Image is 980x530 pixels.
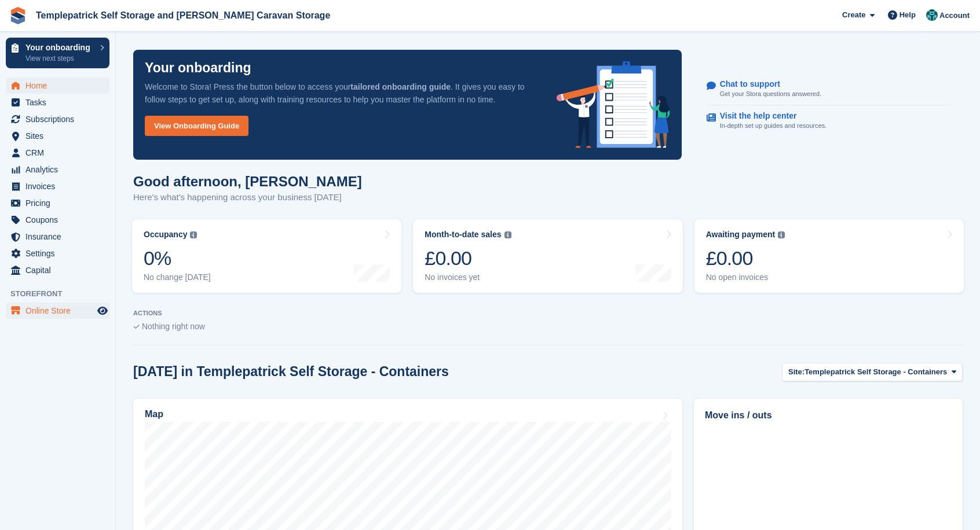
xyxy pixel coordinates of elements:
p: View next steps [25,53,94,64]
span: Home [25,78,95,94]
a: Preview store [96,304,109,318]
div: 0% [144,246,211,270]
span: Account [939,10,970,21]
p: ACTIONS [133,310,963,317]
div: £0.00 [706,246,785,270]
span: Coupons [25,212,95,228]
img: onboarding-info-6c161a55d2c0e0a8cae90662b2fe09162a5109e8cc188191df67fb4f79e88e88.svg [557,61,670,148]
span: Subscriptions [25,111,95,127]
span: Settings [25,245,95,262]
a: Awaiting payment £0.00 No open invoices [694,219,964,293]
a: menu [6,229,109,245]
span: Capital [25,262,95,278]
p: In-depth set up guides and resources. [720,121,827,131]
div: £0.00 [425,246,511,270]
span: Analytics [25,161,95,178]
span: Help [899,9,916,21]
h1: Good afternoon, [PERSON_NAME] [133,174,362,189]
a: Templepatrick Self Storage and [PERSON_NAME] Caravan Storage [31,6,335,25]
h2: Map [145,409,163,419]
p: Chat to support [720,79,812,89]
span: Online Store [25,303,95,319]
p: Your onboarding [25,43,94,51]
span: Tasks [25,94,95,111]
span: CRM [25,145,95,161]
a: menu [6,161,109,178]
h2: [DATE] in Templepatrick Self Storage - Containers [133,364,449,380]
a: menu [6,111,109,127]
p: Here's what's happening across your business [DATE] [133,191,362,204]
img: icon-info-grey-7440780725fd019a000dd9b08b2336e03edf1995a4989e88bcd33f0948082b44.svg [190,231,197,238]
span: Insurance [25,229,95,245]
p: Get your Stora questions answered. [720,89,821,99]
a: menu [6,195,109,211]
a: menu [6,245,109,262]
span: Pricing [25,195,95,211]
a: menu [6,262,109,278]
span: Nothing right now [142,322,205,331]
p: Welcome to Stora! Press the button below to access your . It gives you easy to follow steps to ge... [145,80,538,106]
h2: Move ins / outs [705,408,952,422]
a: Occupancy 0% No change [DATE] [132,219,401,293]
a: menu [6,212,109,228]
span: Site: [788,366,805,378]
strong: tailored onboarding guide [350,82,451,91]
span: Invoices [25,178,95,194]
a: Your onboarding View next steps [6,38,109,68]
div: Awaiting payment [706,230,776,240]
div: No open invoices [706,273,785,282]
a: menu [6,94,109,111]
button: Site: Templepatrick Self Storage - Containers [782,363,963,382]
a: Chat to support Get your Stora questions answered. [707,73,952,105]
div: No change [DATE] [144,273,211,282]
span: Sites [25,128,95,144]
a: Visit the help center In-depth set up guides and resources. [707,105,952,137]
img: blank_slate_check_icon-ba018cac091ee9be17c0a81a6c232d5eb81de652e7a59be601be346b1b6ddf79.svg [133,325,140,329]
div: Month-to-date sales [425,230,501,240]
a: menu [6,78,109,94]
a: View Onboarding Guide [145,116,248,136]
span: Storefront [10,288,115,300]
span: Templepatrick Self Storage - Containers [805,366,947,378]
img: stora-icon-8386f47178a22dfd0bd8f6a31ec36ba5ce8667c1dd55bd0f319d3a0aa187defe.svg [9,7,27,24]
div: Occupancy [144,230,187,240]
a: menu [6,178,109,194]
img: icon-info-grey-7440780725fd019a000dd9b08b2336e03edf1995a4989e88bcd33f0948082b44.svg [778,231,785,238]
a: menu [6,303,109,319]
a: Month-to-date sales £0.00 No invoices yet [413,219,682,293]
img: Gareth Hagan [926,9,938,21]
a: menu [6,145,109,161]
span: Create [842,9,865,21]
p: Your onboarding [145,61,251,75]
p: Visit the help center [720,111,818,121]
a: menu [6,128,109,144]
div: No invoices yet [425,273,511,282]
img: icon-info-grey-7440780725fd019a000dd9b08b2336e03edf1995a4989e88bcd33f0948082b44.svg [504,231,511,238]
